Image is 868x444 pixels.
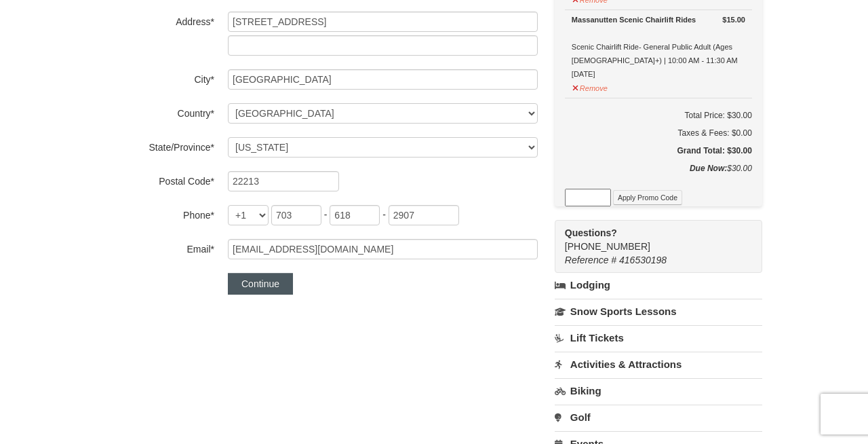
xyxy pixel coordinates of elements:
label: State/Province* [106,137,214,154]
span: Reference # [565,255,616,265]
div: Scenic Chairlift Ride- General Public Adult (Ages [DEMOGRAPHIC_DATA]+) | 10:00 AM - 11:30 AM [DATE] [572,13,745,81]
input: Billing Info [228,12,538,32]
strong: Due Now: [690,164,727,173]
a: Lodging [555,273,762,297]
div: $30.00 [565,162,752,189]
span: - [382,209,386,220]
input: xxx [330,205,380,225]
strong: Questions? [565,227,617,238]
button: Remove [572,78,608,95]
div: Massanutten Scenic Chairlift Rides [572,13,745,26]
span: [PHONE_NUMBER] [565,226,738,252]
a: Lift Tickets [555,325,762,350]
h5: Grand Total: $30.00 [565,144,752,158]
a: Biking [555,378,762,403]
span: - [324,209,328,220]
label: Phone* [106,205,214,222]
a: Golf [555,405,762,430]
button: Continue [228,273,293,295]
input: xxx [271,205,321,225]
h6: Total Price: $30.00 [565,109,752,122]
input: City [228,69,538,90]
input: Email [228,239,538,259]
label: Country* [106,103,214,120]
label: Postal Code* [106,171,214,188]
span: 416530198 [619,255,667,265]
strong: $15.00 [722,13,745,26]
label: Address* [106,12,214,29]
input: Postal Code [228,171,339,191]
label: City* [106,69,214,86]
label: Email* [106,239,214,256]
input: xxxx [389,205,459,225]
a: Snow Sports Lessons [555,299,762,324]
div: Taxes & Fees: $0.00 [565,126,752,140]
button: Apply Promo Code [613,190,682,205]
a: Activities & Attractions [555,352,762,377]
